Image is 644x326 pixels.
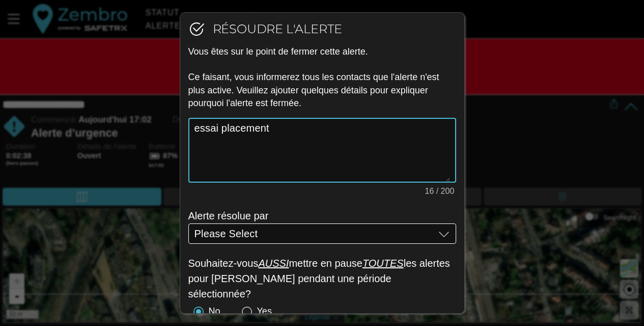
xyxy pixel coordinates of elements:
[362,258,404,269] u: TOUTES
[421,188,454,196] div: 16 / 200
[188,210,269,221] label: Alerte résolue par
[188,258,450,299] label: Souhaitez-vous mettre en pause les alertes pour [PERSON_NAME] pendant une période sélectionnée?
[257,306,272,317] div: Yes
[209,306,220,317] div: No
[194,229,258,238] span: Please Select
[213,21,343,37] span: Résoudre l'alerte
[258,258,289,269] u: AUSSI
[194,119,450,182] textarea: 16 / 200
[237,302,272,322] div: Yes
[188,302,220,322] div: No
[188,45,456,110] p: Vous êtes sur le point de fermer cette alerte. Ce faisant, vous informerez tous les contacts que ...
